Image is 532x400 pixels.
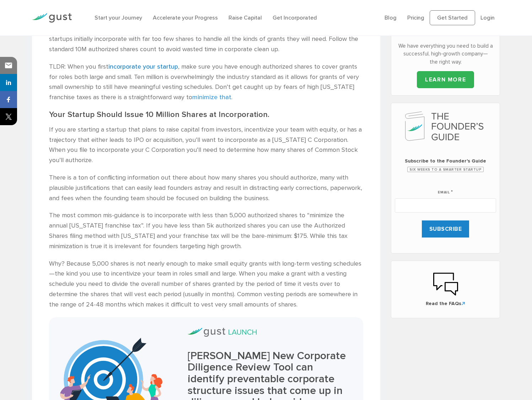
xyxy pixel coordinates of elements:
h2: Your Startup Should Issue 10 Million Shares at Incorporation. [49,110,363,119]
p: We have everything you need to build a successful, high-growth company—the right way. [395,42,496,66]
span: Subscribe to the Founder's Guide [395,158,496,165]
a: Pricing [407,14,424,21]
p: If you are starting a startup that plans to raise capital from investors, incentivize your team w... [49,125,363,166]
input: SUBSCRIBE [422,220,469,238]
p: The most common mis-guidance is to incorporate with less than 5,000 authorized shares to “minimiz... [49,210,363,251]
span: Read the FAQs [398,300,493,307]
a: Accelerate your Progress [153,14,218,21]
p: Why? Because 5,000 shares is not nearly enough to make small equity grants with long-term vesting... [49,259,363,310]
img: Gust Logo [32,13,72,23]
a: LEARN MORE [417,71,474,88]
a: Get Started [430,10,475,25]
a: Raise Capital [229,14,262,21]
span: Six Weeks to a Smarter Startup [407,167,484,172]
a: Blog [385,14,397,21]
a: incorporate your startup [108,63,178,70]
p: TLDR: When you first , make sure you have enough authorized shares to cover grants for roles both... [49,62,363,103]
a: Login [480,14,495,21]
a: Get Incorporated [273,14,317,21]
a: minimize that [192,94,231,101]
label: Email [438,181,453,196]
p: There is a ton of conflicting information out there about how many shares you should authorize, m... [49,173,363,203]
p: Using equity to strategically incentivize your early team is essential for most startups’ success... [49,24,363,54]
a: Start your Journey [95,14,142,21]
a: Read the FAQs [398,272,493,307]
